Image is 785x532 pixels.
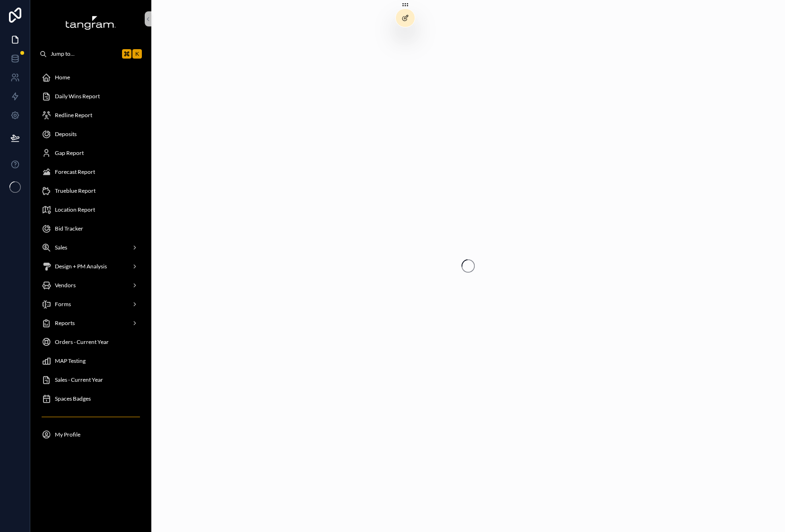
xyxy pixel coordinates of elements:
[55,282,76,289] span: Vendors
[55,225,83,232] span: Bid Tracker
[65,15,116,30] img: App logo
[55,149,84,157] span: Gap Report
[55,319,75,327] span: Reports
[36,88,146,105] a: Daily Wins Report
[55,244,67,251] span: Sales
[36,45,146,62] button: Jump to...K
[36,334,146,351] a: Orders - Current Year
[51,50,118,58] span: Jump to...
[36,126,146,143] a: Deposits
[30,62,151,455] div: scrollable content
[36,163,146,180] a: Forecast Report
[36,352,146,369] a: MAP Testing
[36,220,146,237] a: Bid Tracker
[36,390,146,407] a: Spaces Badges
[36,239,146,256] a: Sales
[36,258,146,275] a: Design + PM Analysis
[55,130,77,138] span: Deposits
[55,93,100,100] span: Daily Wins Report
[55,338,109,346] span: Orders - Current Year
[36,69,146,86] a: Home
[36,315,146,332] a: Reports
[55,168,95,176] span: Forecast Report
[36,296,146,313] a: Forms
[55,206,95,214] span: Location Report
[36,107,146,124] a: Redline Report
[36,201,146,218] a: Location Report
[55,263,107,270] span: Design + PM Analysis
[55,357,86,365] span: MAP Testing
[133,50,141,58] span: K
[55,112,92,119] span: Redline Report
[55,187,96,195] span: Trueblue Report
[36,182,146,199] a: Trueblue Report
[36,145,146,162] a: Gap Report
[36,426,146,443] a: My Profile
[55,431,80,438] span: My Profile
[55,395,91,403] span: Spaces Badges
[55,300,71,308] span: Forms
[55,74,70,81] span: Home
[55,376,103,384] span: Sales - Current Year
[36,277,146,294] a: Vendors
[36,371,146,388] a: Sales - Current Year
